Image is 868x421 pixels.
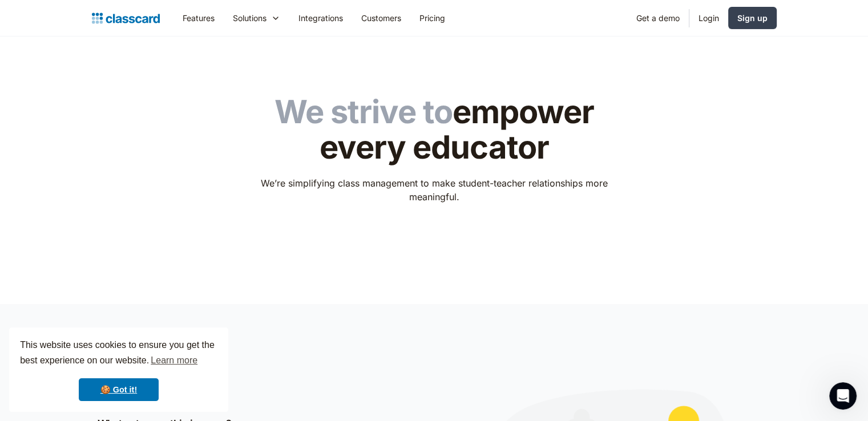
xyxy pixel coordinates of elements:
[173,5,224,31] a: Features
[737,12,768,24] div: Sign up
[253,95,615,165] h1: empower every educator
[253,176,615,204] p: We’re simplifying class management to make student-teacher relationships more meaningful.
[410,5,454,31] a: Pricing
[149,352,199,369] a: learn more about cookies
[20,338,217,369] span: This website uses cookies to ensure you get the best experience on our website.
[728,7,777,29] a: Sign up
[79,378,159,401] a: dismiss cookie message
[829,382,857,410] iframe: Intercom live chat
[627,5,689,31] a: Get a demo
[352,5,410,31] a: Customers
[92,10,160,26] a: home
[224,5,289,31] div: Solutions
[9,327,228,412] div: cookieconsent
[689,5,728,31] a: Login
[233,12,267,24] div: Solutions
[274,92,453,131] span: We strive to
[289,5,352,31] a: Integrations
